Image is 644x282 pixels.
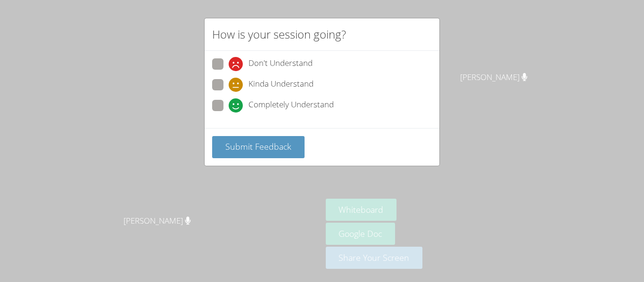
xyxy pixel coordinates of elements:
span: Kinda Understand [248,78,314,92]
h2: How is your session going? [212,26,346,43]
button: Submit Feedback [212,136,305,158]
span: Submit Feedback [225,141,291,152]
span: Don't Understand [248,57,313,71]
span: Completely Understand [248,98,334,113]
